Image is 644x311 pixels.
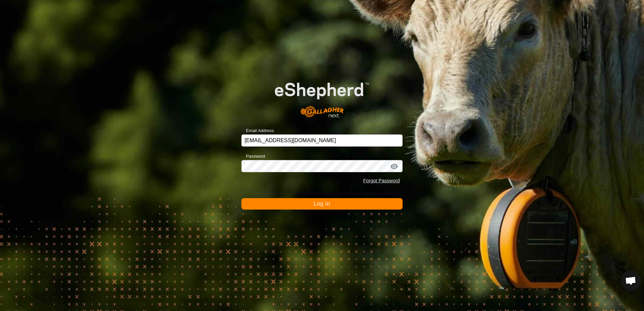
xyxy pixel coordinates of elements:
[314,201,330,207] span: Log In
[241,134,403,147] input: Email Address
[241,153,265,160] label: Password
[258,69,386,124] img: E-shepherd Logo
[621,271,641,291] a: Open chat
[241,127,274,134] label: Email Address
[241,198,403,210] button: Log In
[363,178,400,183] a: Forgot Password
